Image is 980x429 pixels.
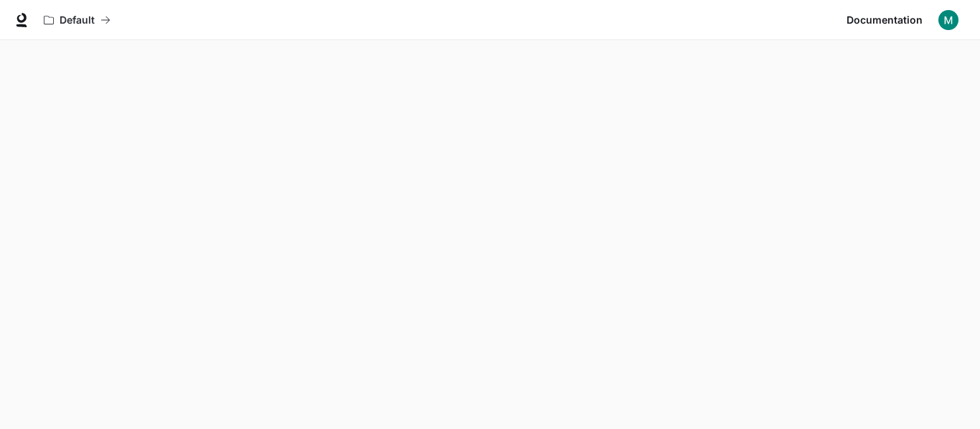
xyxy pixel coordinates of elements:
span: Documentation [847,11,923,29]
button: All workspaces [37,6,117,34]
img: User avatar [938,10,958,30]
a: Documentation [841,6,928,34]
p: Default [60,14,95,26]
button: User avatar [934,6,963,34]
